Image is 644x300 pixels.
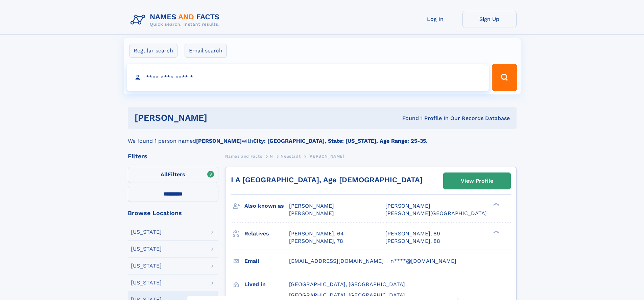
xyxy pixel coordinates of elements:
[281,152,301,160] a: Neustadt
[128,129,517,145] div: We found 1 person named with .
[281,154,301,159] span: Neustadt
[128,210,218,216] div: Browse Locations
[308,154,344,159] span: [PERSON_NAME]
[444,173,510,189] a: View Profile
[231,176,423,184] a: I A [GEOGRAPHIC_DATA], Age [DEMOGRAPHIC_DATA]
[128,11,225,29] img: Logo Names and Facts
[289,210,334,216] span: [PERSON_NAME]
[128,167,218,183] label: Filters
[270,154,273,159] span: N
[305,115,510,122] div: Found 1 Profile In Our Records Database
[462,11,517,27] a: Sign Up
[127,64,489,91] input: search input
[289,230,344,237] a: [PERSON_NAME], 64
[492,64,517,91] button: Search Button
[492,230,500,234] div: ❯
[385,230,440,237] a: [PERSON_NAME], 89
[131,229,162,235] div: [US_STATE]
[289,281,405,287] span: [GEOGRAPHIC_DATA], [GEOGRAPHIC_DATA]
[161,171,168,178] span: All
[385,210,487,216] span: [PERSON_NAME][GEOGRAPHIC_DATA]
[492,202,500,207] div: ❯
[135,114,305,122] h1: [PERSON_NAME]
[385,203,430,209] span: [PERSON_NAME]
[289,258,384,264] span: [EMAIL_ADDRESS][DOMAIN_NAME]
[129,44,177,58] label: Regular search
[244,255,289,267] h3: Email
[196,138,242,144] b: [PERSON_NAME]
[461,173,493,189] div: View Profile
[131,246,162,252] div: [US_STATE]
[244,279,289,290] h3: Lived in
[270,152,273,160] a: N
[289,237,343,245] a: [PERSON_NAME], 78
[131,280,162,285] div: [US_STATE]
[225,152,262,160] a: Names and Facts
[244,228,289,239] h3: Relatives
[385,237,440,245] a: [PERSON_NAME], 88
[185,44,227,58] label: Email search
[244,200,289,212] h3: Also known as
[128,153,218,159] div: Filters
[253,138,426,144] b: City: [GEOGRAPHIC_DATA], State: [US_STATE], Age Range: 25-35
[131,263,162,269] div: [US_STATE]
[408,11,462,27] a: Log In
[289,292,405,298] span: [GEOGRAPHIC_DATA], [GEOGRAPHIC_DATA]
[289,203,334,209] span: [PERSON_NAME]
